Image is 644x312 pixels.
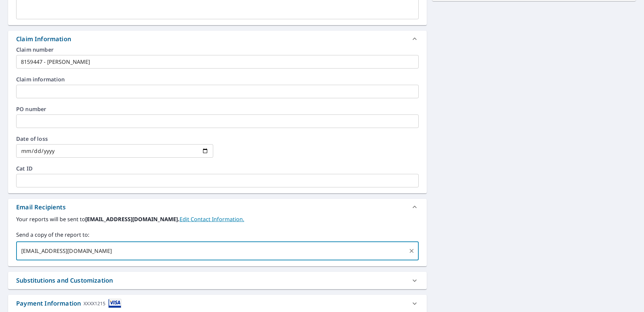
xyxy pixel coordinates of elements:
label: Your reports will be sent to [16,215,419,223]
div: Email Recipients [16,203,66,212]
b: [EMAIL_ADDRESS][DOMAIN_NAME]. [85,215,180,223]
label: PO number [16,106,419,112]
div: Claim Information [16,34,71,44]
div: XXXX1215 [84,299,105,308]
label: Claim information [16,77,419,82]
label: Send a copy of the report to: [16,231,419,239]
div: Email Recipients [8,199,427,215]
div: Substitutions and Customization [8,272,427,289]
label: Cat ID [16,166,419,171]
div: Substitutions and Customization [16,276,113,285]
div: Claim Information [8,31,427,47]
label: Claim number [16,47,419,52]
div: Payment Information [16,299,121,308]
div: Payment InformationXXXX1215cardImage [8,295,427,312]
button: Clear [407,246,416,256]
label: Date of loss [16,136,213,141]
img: cardImage [108,299,121,308]
a: EditContactInfo [180,215,244,223]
